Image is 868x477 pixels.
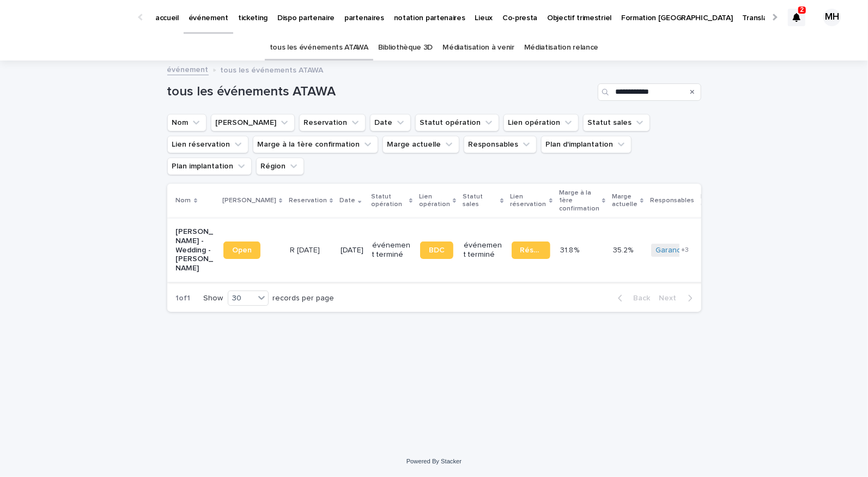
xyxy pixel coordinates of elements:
[512,241,550,259] a: Réservation
[290,244,322,255] p: R 24 12 2091
[22,7,128,28] img: Ls34BcGeRexTGTNfXpUC
[371,191,406,211] p: Statut opération
[370,114,411,131] button: Date
[211,114,295,131] button: Lien Stacker
[788,9,805,26] div: 2
[256,158,304,175] button: Région
[598,83,701,101] input: Search
[273,294,335,303] p: records per page
[627,294,651,302] span: Back
[655,246,714,255] a: Garance Oboeuf
[289,195,327,207] p: Reservation
[655,293,701,303] button: Next
[419,191,450,211] p: Lien opération
[659,294,683,302] span: Next
[612,191,638,211] p: Marge actuelle
[682,247,689,253] span: + 3
[800,6,804,14] p: 2
[167,63,209,75] a: événement
[463,191,497,211] p: Statut sales
[541,136,632,153] button: Plan d'implantation
[167,84,593,100] h1: tous les événements ATAWA
[341,246,363,255] p: [DATE]
[167,218,858,282] tr: [PERSON_NAME] - Wedding - [PERSON_NAME]OpenR [DATE]R [DATE] [DATE]événement terminéBDCévénement t...
[167,158,252,175] button: Plan implantation
[253,136,378,153] button: Marge à la 1ère confirmation
[420,241,453,259] a: BDC
[429,246,445,254] span: BDC
[228,293,254,304] div: 30
[339,195,355,207] p: Date
[222,195,276,207] p: [PERSON_NAME]
[650,195,694,207] p: Responsables
[520,246,542,254] span: Réservation
[415,114,499,131] button: Statut opération
[464,241,502,259] p: événement terminé
[559,187,599,215] p: Marge à la 1ère confirmation
[583,114,650,131] button: Statut sales
[560,244,581,255] p: 31.8 %
[232,246,252,254] span: Open
[524,35,599,61] a: Médiatisation relance
[372,241,411,259] p: événement terminé
[221,63,324,75] p: tous les événements ATAWA
[378,35,433,61] a: Bibliothèque 3D
[442,35,514,61] a: Médiatisation à venir
[609,293,655,303] button: Back
[167,136,248,153] button: Lien réservation
[176,195,191,207] p: Nom
[299,114,366,131] button: Reservation
[511,191,547,211] p: Lien réservation
[823,9,841,26] div: MH
[204,294,223,303] p: Show
[406,458,462,464] a: Powered By Stacker
[383,136,459,153] button: Marge actuelle
[167,285,199,312] p: 1 of 1
[270,35,368,61] a: tous les événements ATAWA
[613,244,635,255] p: 35.2%
[701,191,746,211] p: Plan d'implantation
[503,114,579,131] button: Lien opération
[464,136,537,153] button: Responsables
[167,114,207,131] button: Nom
[176,227,215,273] p: [PERSON_NAME] - Wedding - [PERSON_NAME]
[223,241,260,259] a: Open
